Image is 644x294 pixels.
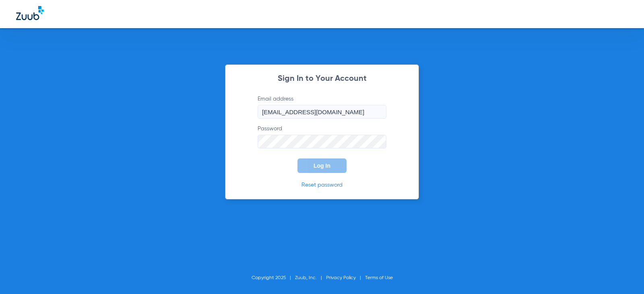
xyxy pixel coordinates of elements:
label: Password [258,125,386,148]
img: Zuub Logo [16,6,44,20]
input: Email address [258,105,386,119]
iframe: Chat Widget [604,255,644,294]
a: Privacy Policy [326,275,356,280]
li: Zuub, Inc. [295,274,326,282]
a: Reset password [301,182,343,188]
button: Log In [297,158,347,173]
input: Password [258,135,386,148]
h2: Sign In to Your Account [246,75,398,83]
li: Copyright 2025 [252,274,295,282]
label: Email address [258,95,386,119]
span: Log In [314,162,330,169]
a: Terms of Use [365,275,393,280]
